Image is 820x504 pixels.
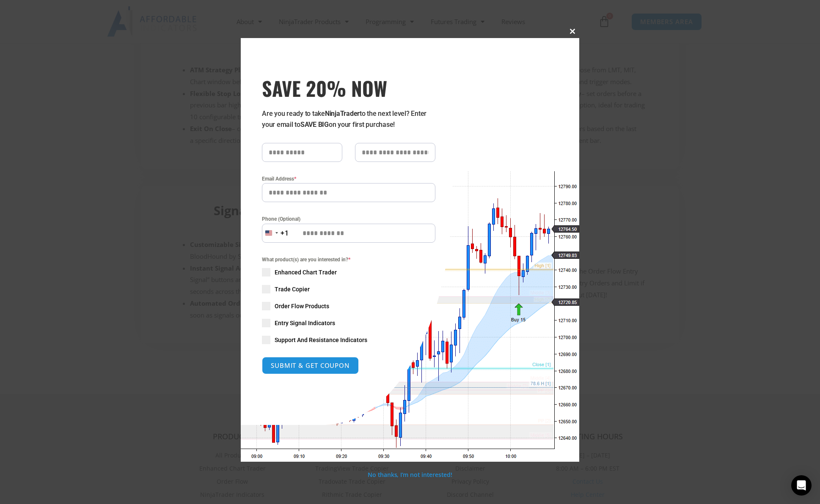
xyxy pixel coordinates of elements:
label: Trade Copier [262,285,435,293]
label: Phone (Optional) [262,215,435,223]
p: Are you ready to take to the next level? Enter your email to on your first purchase! [262,108,435,130]
div: Open Intercom Messenger [791,475,812,496]
label: Entry Signal Indicators [262,319,435,327]
span: Order Flow Products [275,302,329,310]
strong: NinjaTrader [325,110,360,118]
span: Trade Copier [275,285,310,293]
span: SAVE 20% NOW [262,76,435,100]
strong: SAVE BIG [300,121,329,129]
div: +1 [281,228,289,239]
label: Support And Resistance Indicators [262,336,435,344]
button: SUBMIT & GET COUPON [262,357,359,374]
label: Enhanced Chart Trader [262,268,435,277]
span: Entry Signal Indicators [275,319,335,327]
span: Support And Resistance Indicators [275,336,367,344]
span: Enhanced Chart Trader [275,268,337,277]
label: Order Flow Products [262,302,435,310]
button: Selected country [262,224,289,243]
span: What product(s) are you interested in? [262,255,435,264]
label: Email Address [262,175,435,183]
a: No thanks, I’m not interested! [368,471,452,479]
